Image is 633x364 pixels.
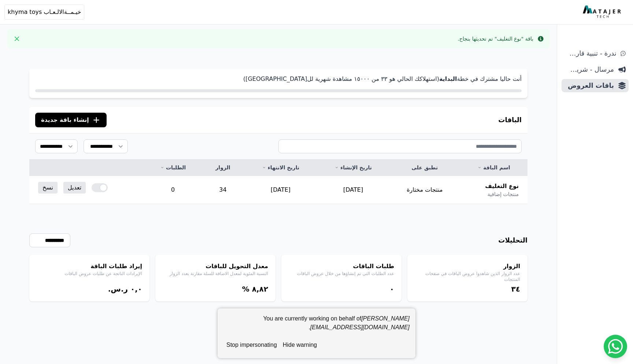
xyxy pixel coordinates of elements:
span: خيـمــةالالـعـاب khyma toys [8,8,81,16]
strong: البداية [439,75,457,82]
h4: إيراد طلبات الباقة [37,262,142,271]
span: ندرة - تنبية قارب علي النفاذ [564,48,616,59]
th: تطبق على [389,160,460,176]
span: باقات العروض [564,80,614,91]
a: اسم الباقة [469,164,519,171]
div: باقة "نوع التغليف" تم تحديثها بنجاح. [458,35,533,42]
p: الإيرادات الناتجة عن طلبات عروض الباقات [37,271,142,277]
p: النسبة المئوية لمعدل الاضافة للسلة مقارنة بعدد الزوار [163,271,268,277]
bdi: ٨,٨٢ [252,285,268,293]
div: You are currently working on behalf of . [223,314,410,338]
button: إنشاء باقة جديدة [35,113,107,127]
td: منتجات مختارة [389,176,460,204]
button: stop impersonating [223,338,280,352]
a: تاريخ الإنشاء [326,164,381,171]
a: تعديل [63,182,86,194]
h3: التحليلات [498,235,527,245]
a: تاريخ الانتهاء [253,164,308,171]
div: ۰ [289,284,394,294]
p: عدد الزوار الذين شاهدوا عروض الباقات في صفحات المنتجات [415,271,520,282]
th: الزوار [201,160,244,176]
span: مرسال - شريط دعاية [564,64,614,75]
td: [DATE] [244,176,317,204]
a: نسخ [38,182,58,194]
span: ر.س. [108,285,128,293]
a: الطلبات [153,164,193,171]
button: hide warning [280,338,320,352]
span: % [242,285,249,293]
h4: طلبات الباقات [289,262,394,271]
h3: الباقات [498,115,522,125]
button: خيـمــةالالـعـاب khyma toys [4,4,84,20]
h4: معدل التحويل للباقات [163,262,268,271]
td: [DATE] [317,176,389,204]
div: ۳٤ [415,284,520,294]
span: منتجات إضافية [488,191,519,198]
span: نوع التغليف [485,182,519,191]
td: 0 [144,176,201,204]
p: أنت حاليا مشترك في خطة (استهلاكك الحالي هو ۳۳ من ١٥۰۰۰ مشاهدة شهرية لل[GEOGRAPHIC_DATA]) [35,75,522,83]
td: 34 [201,176,244,204]
bdi: ۰,۰ [130,285,142,293]
button: Close [11,33,23,45]
h4: الزوار [415,262,520,271]
img: MatajerTech Logo [583,5,623,19]
p: عدد الطلبات التي تم إنشاؤها من خلال عروض الباقات [289,271,394,277]
span: إنشاء باقة جديدة [41,116,89,124]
